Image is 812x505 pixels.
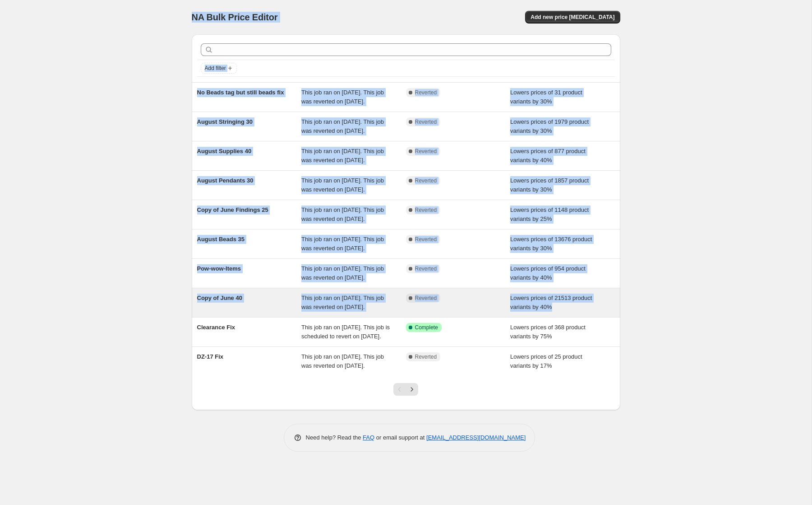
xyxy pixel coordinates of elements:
span: August Stringing 30 [197,118,253,125]
span: Reverted [415,177,437,184]
button: Add new price [MEDICAL_DATA] [525,11,620,23]
span: Reverted [415,89,437,96]
nav: Pagination [393,383,418,396]
span: This job ran on [DATE]. This job was reverted on [DATE]. [301,295,384,310]
span: Lowers prices of 21513 product variants by 40% [510,295,592,310]
span: This job ran on [DATE]. This job was reverted on [DATE]. [301,236,384,252]
span: Copy of June Findings 25 [197,206,268,213]
a: [EMAIL_ADDRESS][DOMAIN_NAME] [426,434,526,441]
span: This job ran on [DATE]. This job was reverted on [DATE]. [301,265,384,281]
span: or email support at [374,434,426,441]
span: This job ran on [DATE]. This job was reverted on [DATE]. [301,353,384,369]
button: Add filter [201,63,237,74]
span: This job ran on [DATE]. This job was reverted on [DATE]. [301,206,384,222]
span: Lowers prices of 954 product variants by 40% [510,265,586,281]
span: Reverted [415,236,437,243]
span: Pow-wow-Items [197,265,241,272]
span: Reverted [415,265,437,272]
span: This job ran on [DATE]. This job was reverted on [DATE]. [301,89,384,105]
span: Need help? Read the [306,434,363,441]
span: Reverted [415,118,437,126]
a: FAQ [363,434,374,441]
span: Lowers prices of 1979 product variants by 30% [510,118,589,134]
span: Reverted [415,148,437,155]
span: This job ran on [DATE]. This job was reverted on [DATE]. [301,118,384,134]
span: This job ran on [DATE]. This job was reverted on [DATE]. [301,177,384,193]
button: Next [406,383,418,396]
span: Reverted [415,353,437,360]
span: August Supplies 40 [197,148,252,154]
span: This job ran on [DATE]. This job is scheduled to revert on [DATE]. [301,324,390,340]
span: Reverted [415,295,437,302]
span: Clearance Fix [197,324,235,331]
span: Lowers prices of 368 product variants by 75% [510,324,586,340]
span: Lowers prices of 31 product variants by 30% [510,89,582,105]
span: DZ-17 Fix [197,353,224,360]
span: August Pendants 30 [197,177,254,184]
span: Complete [415,324,438,331]
span: Add new price [MEDICAL_DATA] [531,14,614,21]
span: Lowers prices of 25 product variants by 17% [510,353,582,369]
span: Lowers prices of 13676 product variants by 30% [510,236,592,252]
span: NA Bulk Price Editor [192,12,278,22]
span: August Beads 35 [197,236,245,243]
span: Lowers prices of 1148 product variants by 25% [510,206,589,222]
span: Lowers prices of 877 product variants by 40% [510,148,586,164]
span: Reverted [415,206,437,214]
span: Add filter [205,65,226,72]
span: This job ran on [DATE]. This job was reverted on [DATE]. [301,148,384,164]
span: Copy of June 40 [197,295,242,301]
span: Lowers prices of 1857 product variants by 30% [510,177,589,193]
span: No Beads tag but still beads fix [197,89,284,96]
